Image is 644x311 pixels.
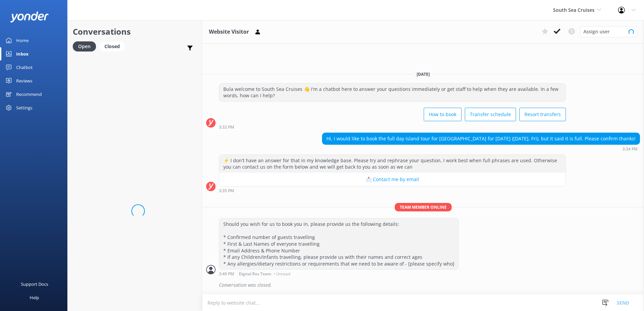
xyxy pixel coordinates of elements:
[219,271,459,276] div: Sep 18 2025 03:49pm (UTC +12:00) Pacific/Auckland
[424,108,461,121] button: How to book
[219,83,566,101] div: Bula welcome to South Sea Cruises 👋 I'm a chatbot here to answer your questions immediately or ge...
[99,41,125,51] div: Closed
[413,71,434,77] span: [DATE]
[219,125,234,129] strong: 3:32 PM
[30,291,39,304] div: Help
[99,42,128,50] a: Closed
[219,155,566,173] div: ⚡ I don't have an answer for that in my knowledge base. Please try and rephrase your question, I ...
[322,146,640,151] div: Sep 18 2025 03:34pm (UTC +12:00) Pacific/Auckland
[580,26,637,37] div: Assign User
[16,34,29,47] div: Home
[16,47,29,61] div: Inbox
[219,189,234,193] strong: 3:35 PM
[519,108,566,121] button: Resort transfers
[239,272,271,276] span: Digital Res Team
[21,277,48,291] div: Support Docs
[553,7,594,13] span: South Sea Cruises
[206,279,640,291] div: 2025-09-18T04:39:34.312
[219,125,566,129] div: Sep 18 2025 03:32pm (UTC +12:00) Pacific/Auckland
[16,88,42,101] div: Recommend
[16,74,32,88] div: Reviews
[73,42,99,50] a: Open
[10,11,49,23] img: yonder-white-logo.png
[219,173,566,186] button: 📩 Contact me by email
[219,218,458,269] div: Should you wish for us to book you in, please provide us the following details: * Confirmed numbe...
[322,133,640,144] div: Hi, I would like to book the full day island tour for [GEOGRAPHIC_DATA] for [DATE] ([DATE], Fri),...
[16,61,33,74] div: Chatbot
[583,28,610,35] span: Assign user
[73,41,96,51] div: Open
[465,108,516,121] button: Transfer schedule
[209,28,249,36] h3: Website Visitor
[16,101,32,114] div: Settings
[273,272,290,276] span: • Unread
[622,147,638,151] strong: 3:34 PM
[73,25,197,38] h2: Conversations
[219,188,566,193] div: Sep 18 2025 03:35pm (UTC +12:00) Pacific/Auckland
[219,272,234,276] strong: 3:49 PM
[395,203,452,211] span: Team member online
[219,279,640,291] div: Conversation was closed.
